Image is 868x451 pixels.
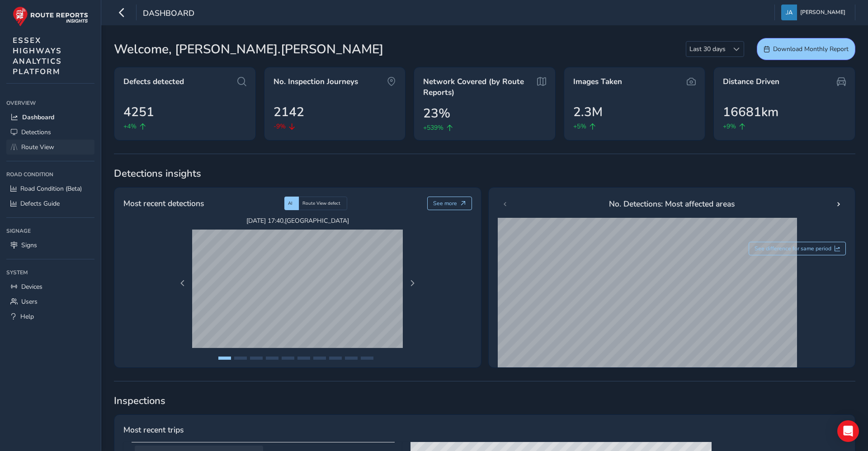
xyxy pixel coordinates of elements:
span: Detections insights [114,167,855,180]
button: Page 8 [329,357,342,360]
a: Road Condition (Beta) [6,181,94,196]
button: See more [427,197,472,210]
span: Distance Driven [723,76,779,87]
button: Page 6 [297,357,310,360]
a: Dashboard [6,110,94,125]
div: Signage [6,224,94,238]
span: Devices [21,282,42,291]
span: Users [21,297,38,306]
a: Help [6,309,94,324]
span: 2142 [274,103,304,122]
div: System [6,266,94,279]
span: Defects detected [123,76,184,87]
button: Download Monthly Report [757,38,855,60]
span: No. Inspection Journeys [274,76,358,87]
span: Dashboard [22,113,54,122]
span: Welcome, [PERSON_NAME].[PERSON_NAME] [114,40,383,59]
button: Page 10 [361,357,373,360]
a: Users [6,294,94,309]
span: Detections [21,128,51,136]
a: Signs [6,238,94,253]
span: Images Taken [573,76,622,87]
button: Page 7 [313,357,326,360]
img: rr logo [13,6,88,27]
span: Most recent trips [123,424,184,436]
button: Next Page [406,277,419,290]
span: Last 30 days [686,42,729,56]
span: ESSEX HIGHWAYS ANALYTICS PLATFORM [13,35,62,77]
span: See more [433,200,457,207]
button: See difference for same period [749,242,846,255]
span: +5% [573,122,586,131]
a: Devices [6,279,94,294]
span: 4251 [123,103,154,122]
span: -9% [274,122,286,131]
span: Defects Guide [20,199,60,208]
div: Road Condition [6,168,94,181]
span: Route View [21,143,54,151]
button: Previous Page [176,277,189,290]
a: Route View [6,140,94,155]
span: Download Monthly Report [773,45,849,53]
img: diamond-layout [781,5,797,20]
span: [DATE] 17:40 , [GEOGRAPHIC_DATA] [192,216,403,225]
span: Inspections [114,394,855,408]
button: Page 1 [218,357,231,360]
button: Page 4 [266,357,278,360]
span: +9% [723,122,736,131]
span: Dashboard [143,8,194,20]
span: +539% [423,123,443,132]
span: Help [20,312,34,321]
span: AI [288,200,292,207]
div: Overview [6,96,94,110]
button: Page 5 [282,357,294,360]
span: 23% [423,104,450,123]
span: Road Condition (Beta) [20,184,82,193]
a: Defects Guide [6,196,94,211]
span: See difference for same period [755,245,831,252]
span: [PERSON_NAME] [800,5,845,20]
span: No. Detections: Most affected areas [609,198,735,210]
span: 2.3M [573,103,603,122]
div: Route View defect [299,197,347,210]
a: Detections [6,125,94,140]
span: Signs [21,241,37,249]
button: Page 2 [234,357,247,360]
button: Page 3 [250,357,263,360]
button: [PERSON_NAME] [781,5,849,20]
button: Page 9 [345,357,358,360]
div: AI [284,197,299,210]
span: Most recent detections [123,197,204,209]
span: 16681km [723,103,778,122]
span: +4% [123,122,137,131]
span: Route View defect [302,200,340,207]
div: Open Intercom Messenger [837,420,859,442]
span: Network Covered (by Route Reports) [423,76,533,98]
